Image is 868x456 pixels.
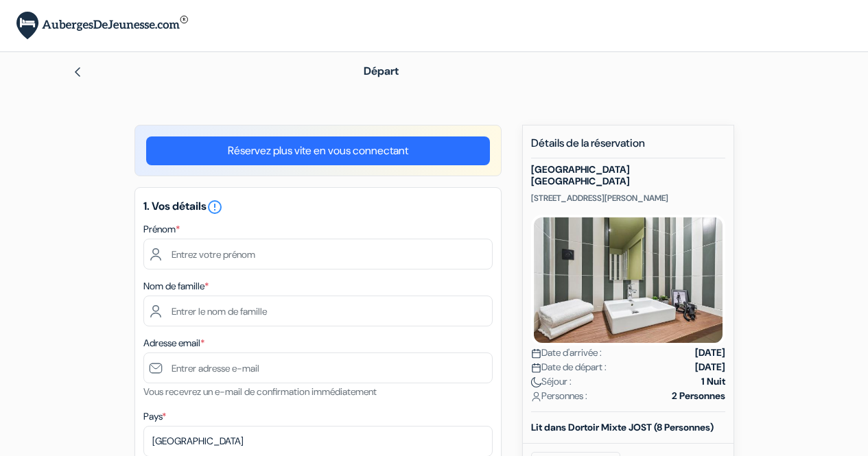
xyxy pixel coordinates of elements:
input: Entrer le nom de famille [143,296,493,326]
p: [STREET_ADDRESS][PERSON_NAME] [531,193,725,204]
input: Entrez votre prénom [143,239,493,269]
img: AubergesDeJeunesse.com [16,12,188,40]
h5: Détails de la réservation [531,136,725,158]
span: Séjour : [531,374,572,389]
label: Pays [143,409,166,424]
img: user_icon.svg [531,392,541,402]
i: error_outline [207,199,223,215]
strong: 2 Personnes [672,389,725,403]
span: Date de départ : [531,360,607,374]
label: Nom de famille [143,279,209,293]
h5: [GEOGRAPHIC_DATA] [GEOGRAPHIC_DATA] [531,164,725,187]
span: Date d'arrivée : [531,346,602,360]
small: Vous recevrez un e-mail de confirmation immédiatement [143,385,377,398]
img: moon.svg [531,377,541,387]
strong: 1 Nuit [701,374,725,389]
b: Lit dans Dortoir Mixte JOST (8 Personnes) [531,421,714,433]
strong: [DATE] [695,346,725,360]
a: Réservez plus vite en vous connectant [146,136,490,165]
img: calendar.svg [531,363,541,373]
img: left_arrow.svg [72,67,83,77]
label: Prénom [143,222,180,237]
a: error_outline [207,199,223,213]
input: Entrer adresse e-mail [143,352,493,383]
span: Personnes : [531,389,587,403]
strong: [DATE] [695,360,725,374]
label: Adresse email [143,336,204,350]
img: calendar.svg [531,348,541,359]
span: Départ [364,64,399,78]
h5: 1. Vos détails [143,199,493,215]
